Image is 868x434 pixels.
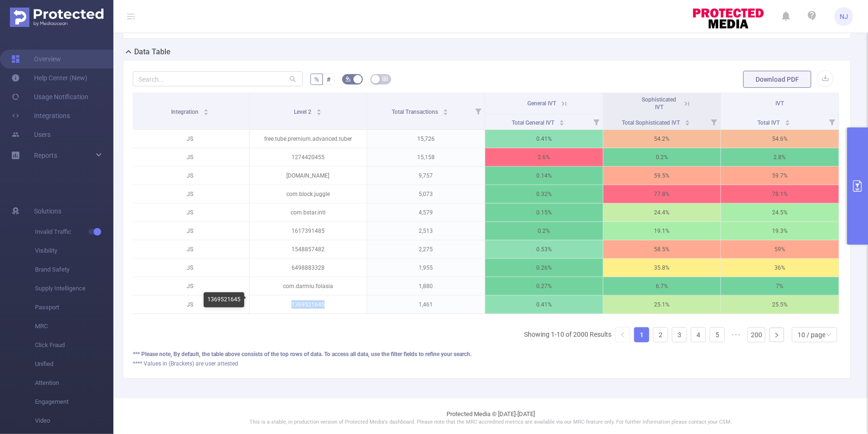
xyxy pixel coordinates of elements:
p: This is a stable, in production version of Protected Media's dashboard. Please note that the MRC ... [137,418,844,426]
div: Sort [443,108,448,113]
i: icon: caret-up [317,108,322,111]
p: JS [131,148,249,166]
div: **** Values in (Brackets) are user attested [133,359,841,368]
p: 36% [721,259,839,277]
i: icon: bg-colors [345,76,351,82]
p: 54.6% [721,130,839,148]
li: 2 [653,327,668,342]
span: % [314,76,319,83]
p: 7% [721,277,839,295]
a: Users [11,125,51,144]
div: Sort [203,108,209,113]
li: Previous Page [615,327,630,342]
p: 1369521645 [249,296,367,314]
div: 10 / page [798,328,825,342]
i: icon: caret-down [685,122,690,125]
span: Total IVT [758,119,782,126]
p: 59.7% [721,167,839,185]
p: 2,275 [367,240,485,258]
p: 54.2% [603,130,721,148]
img: Protected Media [10,8,103,27]
i: icon: caret-up [559,119,564,121]
span: Integration [171,109,200,115]
i: icon: caret-down [785,122,790,125]
div: Sort [316,108,322,113]
a: 5 [710,328,724,342]
p: 2.8% [721,148,839,166]
p: 15,726 [367,130,485,148]
p: 35.8% [603,259,721,277]
p: 78.1% [721,185,839,203]
i: Filter menu [825,114,839,129]
p: JS [131,259,249,277]
span: Invalid Traffic [35,222,113,241]
p: 0.53% [485,240,603,258]
p: 24.4% [603,204,721,221]
p: 1617391485 [249,222,367,240]
p: 59% [721,240,839,258]
a: Integrations [11,106,70,125]
p: 0.15% [485,204,603,221]
span: Total Sophisticated IVT [622,119,681,126]
span: MRC [35,317,113,336]
p: 1,955 [367,259,485,277]
span: Video [35,411,113,430]
li: Showing 1-10 of 2000 Results [524,327,611,342]
p: 2,513 [367,222,485,240]
p: 1,461 [367,296,485,314]
p: 0.2% [485,222,603,240]
i: Filter menu [590,114,603,129]
h2: Data Table [134,46,171,58]
p: 19.3% [721,222,839,240]
span: Passport [35,298,113,317]
p: JS [131,185,249,203]
span: Total General IVT [512,119,556,126]
li: Next 5 Pages [729,327,744,342]
span: Level 2 [294,109,313,115]
a: 2 [653,328,668,342]
i: icon: caret-down [443,111,448,114]
span: Visibility [35,241,113,260]
i: Filter menu [707,114,721,129]
div: Sort [685,119,690,124]
a: 4 [691,328,705,342]
span: # [327,76,331,83]
i: icon: right [774,332,780,338]
button: Download PDF [743,71,811,88]
span: Unified [35,355,113,374]
p: 59.5% [603,167,721,185]
p: 0.41% [485,130,603,148]
p: 77.8% [603,185,721,203]
p: 0.41% [485,296,603,314]
p: JS [131,222,249,240]
i: icon: down [826,332,832,339]
p: [DOMAIN_NAME] [249,167,367,185]
i: Filter menu [472,93,485,129]
p: com.darmiu.folasia [249,277,367,295]
a: Reports [34,146,57,165]
i: icon: caret-down [559,122,564,125]
p: JS [131,130,249,148]
span: NJ [840,7,848,26]
li: 3 [672,327,687,342]
p: 24.5% [721,204,839,221]
p: 1,880 [367,277,485,295]
i: icon: caret-down [317,111,322,114]
li: 200 [748,327,765,342]
p: 58.5% [603,240,721,258]
i: icon: left [620,332,626,338]
p: 0.27% [485,277,603,295]
div: Sort [785,119,791,124]
p: 9,757 [367,167,485,185]
li: 4 [691,327,706,342]
span: Sophisticated IVT [642,96,677,111]
p: JS [131,296,249,314]
span: ••• [729,327,744,342]
i: icon: caret-up [685,119,690,121]
p: 0.14% [485,167,603,185]
p: 19.1% [603,222,721,240]
span: Attention [35,374,113,392]
i: icon: caret-up [204,108,209,111]
a: 3 [672,328,687,342]
a: Help Center (New) [11,68,87,87]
